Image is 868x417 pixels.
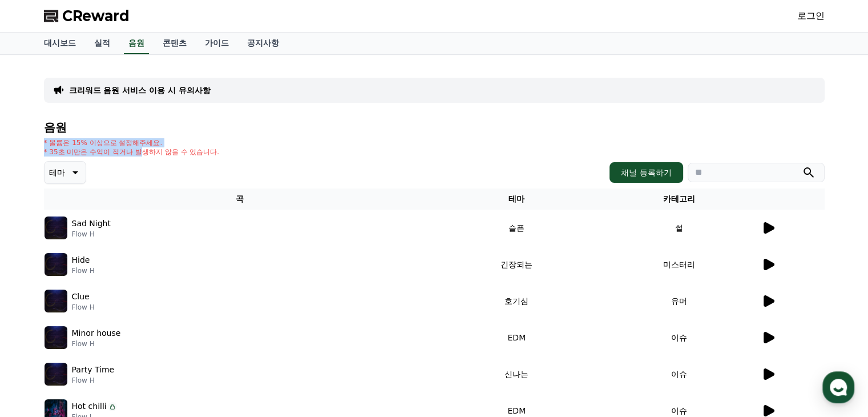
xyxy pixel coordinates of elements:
a: 콘텐츠 [154,33,196,54]
p: Minor house [72,327,121,339]
td: 이슈 [598,319,761,356]
p: Hide [72,254,90,266]
p: Hot chilli [72,400,107,412]
a: 설정 [147,322,219,351]
td: 신나는 [435,356,598,392]
span: 홈 [36,339,43,348]
a: 대시보드 [35,33,85,54]
img: music [45,216,67,239]
span: 대화 [104,340,118,349]
p: Flow H [72,230,111,239]
td: 슬픈 [435,210,598,246]
th: 카테고리 [598,189,761,210]
p: * 볼륨은 15% 이상으로 설정해주세요. [44,138,220,147]
a: 실적 [85,33,119,54]
button: 테마 [44,161,86,184]
td: 썰 [598,210,761,246]
td: 호기심 [435,283,598,319]
a: 대화 [75,322,147,351]
a: 가이드 [196,33,238,54]
a: CReward [44,7,130,25]
a: 음원 [124,33,149,54]
button: 채널 등록하기 [609,162,683,183]
a: 홈 [3,322,75,351]
img: music [45,253,67,276]
h4: 음원 [44,121,825,134]
a: 크리워드 음원 서비스 이용 시 유의사항 [69,85,211,96]
p: 테마 [49,165,65,181]
p: Clue [72,291,90,303]
p: Sad Night [72,218,111,230]
a: 공지사항 [238,33,288,54]
span: 설정 [176,339,190,348]
td: 긴장되는 [435,246,598,283]
span: CReward [62,7,130,25]
th: 곡 [44,189,435,210]
th: 테마 [435,189,598,210]
p: Flow H [72,376,115,385]
p: Party Time [72,364,115,376]
td: 이슈 [598,356,761,392]
td: 유머 [598,283,761,319]
img: music [45,363,67,386]
p: Flow H [72,339,121,348]
p: * 35초 미만은 수익이 적거나 발생하지 않을 수 있습니다. [44,147,220,157]
td: EDM [435,319,598,356]
p: Flow H [72,303,95,312]
p: Flow H [72,266,95,275]
td: 미스터리 [598,246,761,283]
img: music [45,290,67,312]
a: 로그인 [797,9,825,23]
img: music [45,326,67,349]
